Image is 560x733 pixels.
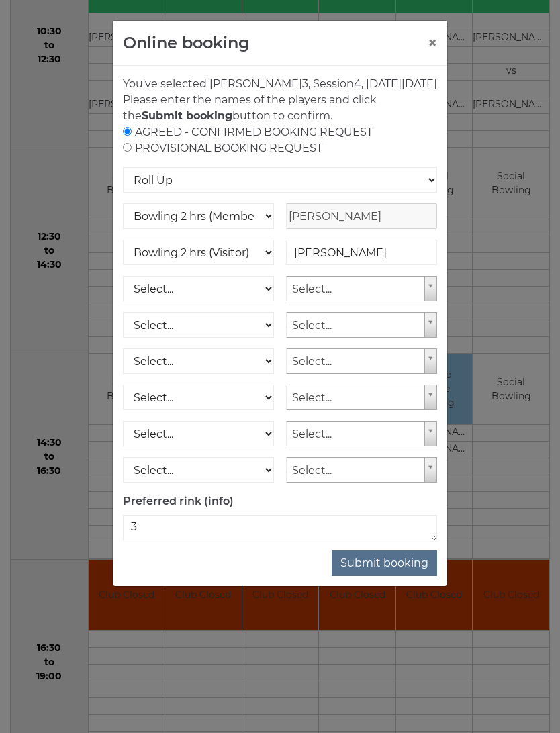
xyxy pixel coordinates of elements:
button: Submit booking [332,550,437,576]
a: Select... [286,312,437,338]
p: Please enter the names of the players and click the button to confirm. [123,92,437,124]
a: Select... [286,457,437,483]
div: AGREED - CONFIRMED BOOKING REQUEST PROVISIONAL BOOKING REQUEST [123,124,437,156]
button: × [428,35,437,51]
a: Select... [286,276,437,301]
a: Select... [286,421,437,446]
label: Preferred rink (info) [123,493,234,509]
span: Select... [292,458,419,483]
a: Select... [286,348,437,374]
span: 4 [354,77,361,90]
strong: Submit booking [142,109,232,122]
p: You've selected [PERSON_NAME] , Session , [DATE][DATE] [123,76,437,92]
span: Select... [292,277,419,302]
span: Select... [292,422,419,447]
span: Select... [292,349,419,375]
h4: Online booking [123,31,250,55]
span: Select... [292,385,419,411]
span: 3 [302,77,308,90]
a: Select... [286,385,437,410]
span: Select... [292,313,419,338]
